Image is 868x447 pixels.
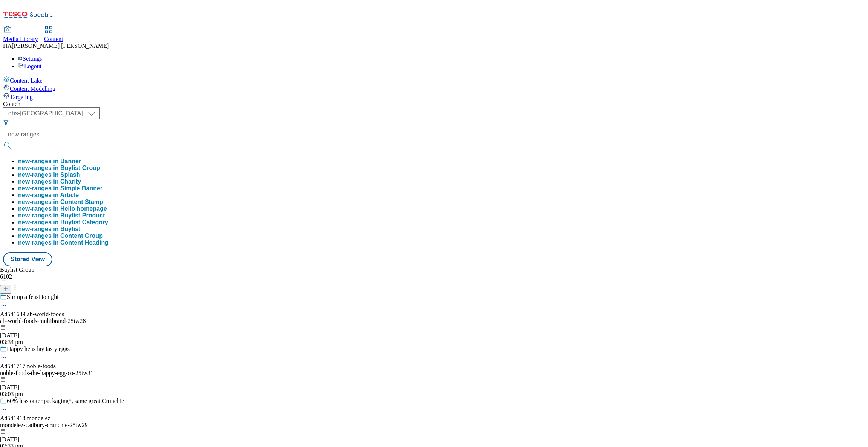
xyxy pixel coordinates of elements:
[18,233,103,239] div: new-ranges in
[7,346,70,352] div: Happy hens lay tasty eggs
[18,199,103,205] div: new-ranges in
[3,101,865,107] div: Content
[18,199,103,205] button: new-ranges in Content Stamp
[18,158,81,165] button: new-ranges in Banner
[18,171,80,178] button: new-ranges in Splash
[3,27,38,43] a: Media Library
[3,119,9,126] svg: Search Filters
[18,165,100,171] button: new-ranges in Buylist Group
[44,36,63,42] span: Content
[10,77,43,84] span: Content Lake
[3,252,52,266] button: Stored View
[3,92,865,101] a: Targeting
[18,205,107,212] button: new-ranges in Hello homepage
[12,43,109,49] span: [PERSON_NAME] [PERSON_NAME]
[18,192,79,199] button: new-ranges in Article
[60,199,103,205] span: Content Stamp
[44,27,63,43] a: Content
[3,36,38,42] span: Media Library
[18,219,108,226] button: new-ranges in Buylist Category
[7,294,59,300] div: Stir up a feast tonight
[3,43,12,49] span: HA
[18,212,105,219] button: new-ranges in Buylist Product
[60,205,107,212] span: Hello homepage
[10,86,55,92] span: Content Modelling
[3,84,865,92] a: Content Modelling
[3,127,865,142] input: Search
[18,226,80,233] button: new-ranges in Buylist
[18,233,103,239] button: new-ranges in Content Group
[18,165,100,171] div: new-ranges in
[7,398,124,404] div: 60% less outer packaging*, same great Crunchie
[60,233,103,239] span: Content Group
[18,63,41,69] a: Logout
[18,185,102,192] button: new-ranges in Simple Banner
[18,55,42,62] a: Settings
[18,205,107,212] div: new-ranges in
[18,178,81,185] button: new-ranges in Charity
[10,94,33,100] span: Targeting
[60,165,100,171] span: Buylist Group
[3,76,865,84] a: Content Lake
[18,239,108,246] button: new-ranges in Content Heading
